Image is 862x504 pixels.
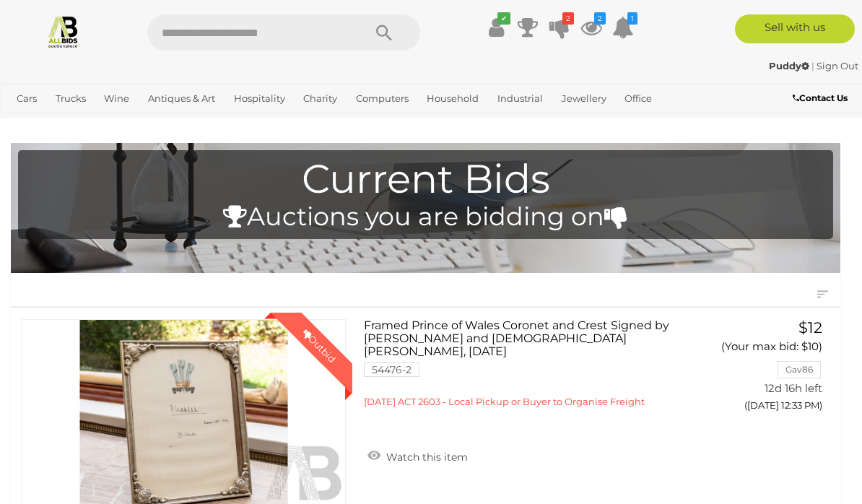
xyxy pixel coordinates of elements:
[25,203,826,231] h4: Auctions you are bidding on
[619,87,658,110] a: Office
[383,451,468,464] span: Watch this item
[492,87,549,110] a: Industrial
[350,87,414,110] a: Computers
[793,92,848,103] b: Contact Us
[735,14,855,43] a: Sell with us
[348,14,420,51] button: Search
[817,60,858,71] a: Sign Out
[297,87,343,110] a: Charity
[580,14,602,40] a: 2
[11,87,43,110] a: Cars
[549,14,570,40] a: 2
[286,313,352,379] div: Outbid
[228,87,291,110] a: Hospitality
[793,90,851,106] a: Contact Us
[50,87,92,110] a: Trucks
[627,12,637,25] i: 1
[612,14,634,40] a: 1
[364,445,471,466] a: Watch this item
[556,87,612,110] a: Jewellery
[798,318,822,336] span: $12
[485,14,507,40] a: ✔
[497,12,510,25] i: ✔
[25,157,826,201] h1: Current Bids
[769,60,811,71] a: Puddy
[98,87,135,110] a: Wine
[59,110,173,134] a: [GEOGRAPHIC_DATA]
[421,87,484,110] a: Household
[375,319,692,408] a: Framed Prince of Wales Coronet and Crest Signed by [PERSON_NAME] and [DEMOGRAPHIC_DATA][PERSON_NA...
[769,60,809,71] strong: Puddy
[46,14,80,48] img: Allbids.com.au
[562,12,574,25] i: 2
[142,87,221,110] a: Antiques & Art
[713,319,827,419] a: $12 (Your max bid: $10) Gav86 12d 16h left ([DATE] 12:33 PM)
[811,60,814,71] span: |
[11,110,52,134] a: Sports
[594,12,606,25] i: 2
